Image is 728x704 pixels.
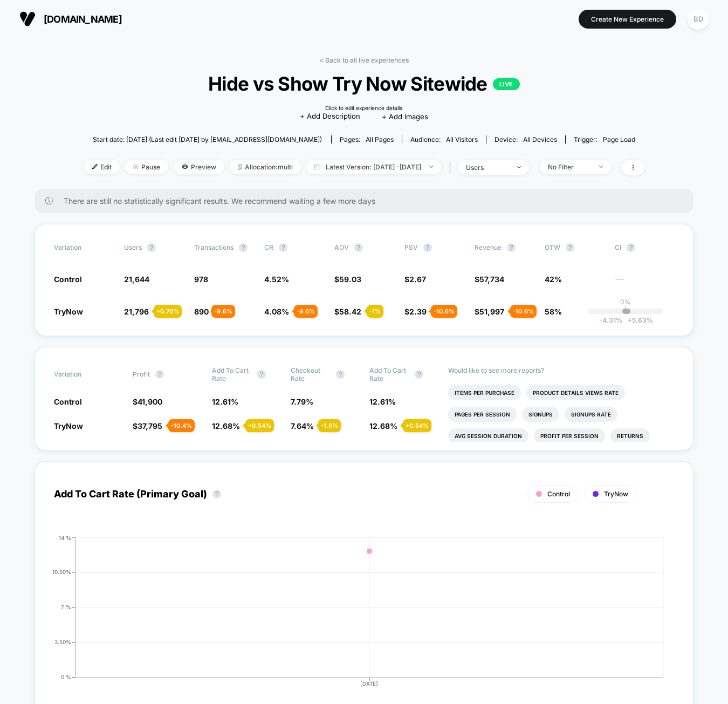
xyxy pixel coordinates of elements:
div: - 9.6 % [294,305,318,318]
div: + 0.54 % [403,419,431,432]
button: Create New Experience [579,10,676,29]
span: --- [615,276,674,284]
span: $ [133,421,162,430]
span: Profit [133,370,150,378]
span: AOV [334,243,349,251]
span: 42% [545,275,562,284]
span: 2.39 [409,307,427,316]
img: edit [92,164,98,169]
div: - 9.6 % [211,305,235,318]
span: 37,795 [138,421,162,430]
li: Product Details Views Rate [526,385,625,400]
div: + 0.54 % [245,419,274,432]
button: ? [354,243,363,252]
p: Would like to see more reports? [448,366,674,374]
span: $ [404,307,427,316]
div: - 1 % [367,305,383,318]
span: Transactions [194,243,233,251]
li: Signups Rate [565,407,617,422]
img: calendar [314,164,320,169]
tspan: 7 % [61,604,71,610]
li: Items Per Purchase [448,385,521,400]
img: end [133,164,139,169]
span: 12.61 % [369,397,396,406]
div: - 10.6 % [431,305,457,318]
button: ? [627,243,635,252]
span: $ [334,307,361,316]
p: LIVE [493,78,520,90]
div: Pages: [340,135,394,143]
span: Preview [174,160,224,174]
span: $ [334,275,361,284]
span: $ [475,275,504,284]
button: ? [423,243,432,252]
span: 5.63 % [622,316,653,324]
span: 21,796 [124,307,149,316]
span: Add To Cart Rate [369,366,409,382]
span: 7.64 % [291,421,314,430]
span: Page Load [603,135,635,143]
span: 4.08 % [264,307,289,316]
span: 890 [194,307,209,316]
a: < Back to all live experiences [319,56,409,64]
button: ? [212,490,221,498]
button: ? [336,370,345,379]
span: $ [133,397,162,406]
span: 58% [545,307,562,316]
div: BD [688,9,709,30]
span: TryNow [604,490,628,498]
div: Click to edit experience details [325,105,402,111]
span: 58.42 [339,307,361,316]
span: CR [264,243,273,251]
span: Variation [54,366,113,382]
span: 51,997 [479,307,504,316]
span: + Add Description [300,111,360,122]
button: BD [684,8,712,30]
span: Control [54,275,82,284]
span: users [124,243,142,251]
p: 0% [620,298,631,306]
span: 57,734 [479,275,504,284]
button: ? [155,370,164,379]
span: All Visitors [446,135,478,143]
span: Add To Cart Rate [212,366,252,382]
span: There are still no statistically significant results. We recommend waiting a few more days [64,196,672,206]
tspan: 3.50% [54,639,71,645]
span: 4.52 % [264,275,289,284]
span: Revenue [475,243,502,251]
div: Trigger: [574,135,635,143]
button: ? [507,243,516,252]
img: end [429,166,433,168]
li: Pages Per Session [448,407,517,422]
span: 7.79 % [291,397,313,406]
span: TryNow [54,421,83,430]
img: Visually logo [19,11,36,27]
span: 59.03 [339,275,361,284]
button: ? [147,243,156,252]
span: Variation [54,243,113,252]
span: Hide vs Show Try Now Sitewide [112,72,616,95]
div: ADD_TO_CART_RATE [43,535,663,696]
img: end [599,166,603,168]
button: ? [257,370,266,379]
img: end [517,166,521,168]
tspan: 10.50% [52,569,71,575]
div: - 10.6 % [510,305,537,318]
span: | [447,160,458,175]
span: 12.61 % [212,397,238,406]
span: Pause [125,160,168,174]
span: PSV [404,243,418,251]
span: + Add Images [382,112,428,121]
span: Latest Version: [DATE] - [DATE] [306,160,441,174]
li: Avg Session Duration [448,428,528,443]
span: 12.68 % [369,421,397,430]
span: $ [475,307,504,316]
span: 978 [194,275,208,284]
div: users [466,163,509,172]
span: Control [54,397,82,406]
p: | [624,306,627,314]
button: ? [566,243,574,252]
div: No Filter [548,163,591,171]
button: ? [415,370,423,379]
span: 12.68 % [212,421,240,430]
